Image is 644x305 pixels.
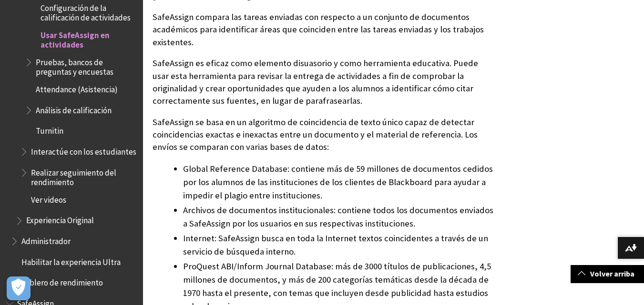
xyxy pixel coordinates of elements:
span: Ver videos [31,192,66,205]
span: Análisis de calificación [36,102,112,115]
span: Usar SafeAssign en actividades [41,27,136,49]
span: Interactúe con los estudiantes [31,144,136,157]
li: Internet: SafeAssign busca en toda la Internet textos coincidentes a través de un servicio de bús... [183,232,493,258]
p: SafeAssign compara las tareas enviadas con respecto a un conjunto de documentos académicos para i... [153,11,493,49]
span: Experiencia Original [26,213,94,226]
span: Turnitin [36,123,63,136]
span: Pruebas, bancos de preguntas y encuestas [36,54,136,77]
span: Administrador [21,233,71,246]
a: Volver arriba [571,265,644,283]
span: Tablero de rendimiento [21,275,103,288]
p: SafeAssign es eficaz como elemento disuasorio y como herramienta educativa. Puede usar esta herra... [153,57,493,107]
span: Habilitar la experiencia Ultra [21,254,121,267]
span: Realizar seguimiento del rendimiento [31,165,136,187]
span: Attendance (Asistencia) [36,81,118,94]
p: SafeAssign se basa en un algoritmo de coincidencia de texto único capaz de detectar coincidencias... [153,116,493,154]
button: Abrir preferencias [7,276,31,300]
li: Archivos de documentos institucionales: contiene todos los documentos enviados a SafeAssign por l... [183,204,493,230]
li: Global Reference Database: contiene más de 59 millones de documentos cedidos por los alumnos de l... [183,162,493,202]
